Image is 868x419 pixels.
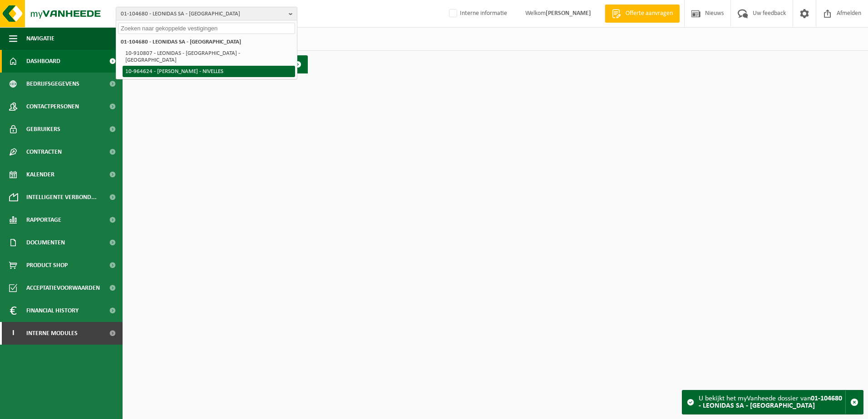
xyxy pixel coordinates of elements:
a: Offerte aanvragen [605,5,680,23]
div: U bekijkt het myVanheede dossier van [699,390,845,414]
span: I [9,322,17,345]
span: Intelligente verbond... [26,186,97,209]
strong: 01-104680 - LEONIDAS SA - [GEOGRAPHIC_DATA] [121,39,241,45]
span: Navigatie [26,27,54,50]
span: Documenten [26,231,65,254]
span: Financial History [26,299,79,322]
span: Offerte aanvragen [623,9,675,18]
input: Zoeken naar gekoppelde vestigingen [118,23,295,34]
span: Rapportage [26,209,61,231]
span: Interne modules [26,322,78,345]
strong: 01-104680 - LEONIDAS SA - [GEOGRAPHIC_DATA] [699,395,842,409]
strong: [PERSON_NAME] [546,10,591,17]
span: Product Shop [26,254,68,277]
span: Gebruikers [26,118,60,141]
span: Contracten [26,141,62,163]
span: Kalender [26,163,54,186]
span: Acceptatievoorwaarden [26,277,100,299]
button: 01-104680 - LEONIDAS SA - [GEOGRAPHIC_DATA] [116,7,297,20]
li: 10-910807 - LEONIDAS - [GEOGRAPHIC_DATA] - [GEOGRAPHIC_DATA] [123,48,295,66]
li: 10-964624 - [PERSON_NAME] - NIVELLES [123,66,295,77]
span: Dashboard [26,50,60,73]
span: 01-104680 - LEONIDAS SA - [GEOGRAPHIC_DATA] [121,7,285,21]
label: Interne informatie [447,7,507,20]
span: Contactpersonen [26,95,79,118]
span: Bedrijfsgegevens [26,73,79,95]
